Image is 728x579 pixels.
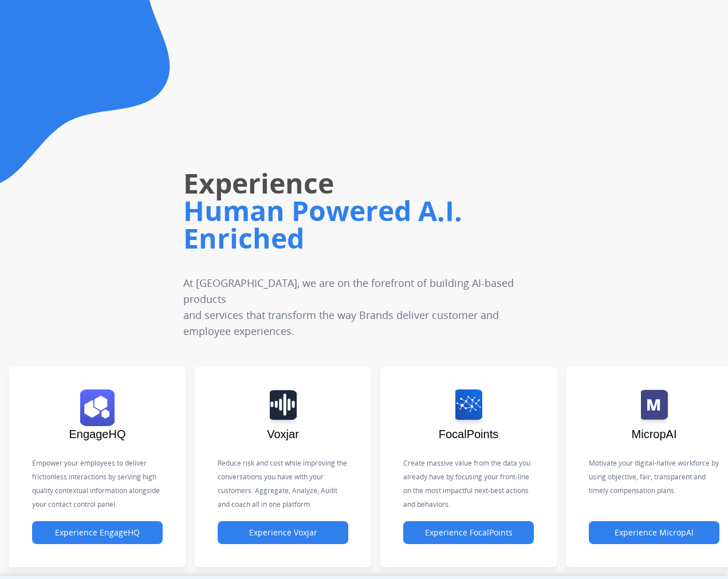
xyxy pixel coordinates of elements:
[270,389,297,426] img: logo
[218,528,348,538] a: Experience Voxjar
[183,192,528,257] h1: Human Powered A.I. Enriched
[403,521,534,544] button: Experience FocalPoints
[32,528,163,538] a: Experience EngageHQ
[69,428,126,440] span: EngageHQ
[218,456,348,511] p: Reduce risk and cost while improving the conversations you have with your customers. Aggregate, A...
[589,521,719,544] button: Experience MicropAI
[589,456,719,498] p: Motivate your digital-native workforce by using objective, fair, transparent and timely compensat...
[641,389,668,426] img: logo
[632,428,677,440] span: MicropAI
[218,521,348,544] button: Experience Voxjar
[403,456,534,511] p: Create massive value from the data you already have by focusing your front-line on the most impac...
[183,165,528,202] h1: Experience
[267,428,299,440] span: Voxjar
[32,521,163,544] button: Experience EngageHQ
[183,275,528,339] p: At [GEOGRAPHIC_DATA], we are on the forefront of building AI-based products and services that tra...
[32,456,163,511] p: Empower your employees to deliver frictionless interactions by serving high quality contextual in...
[403,528,534,538] a: Experience FocalPoints
[589,528,719,538] a: Experience MicropAI
[439,428,499,440] span: FocalPoints
[80,389,115,426] img: logo
[455,389,482,426] img: logo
